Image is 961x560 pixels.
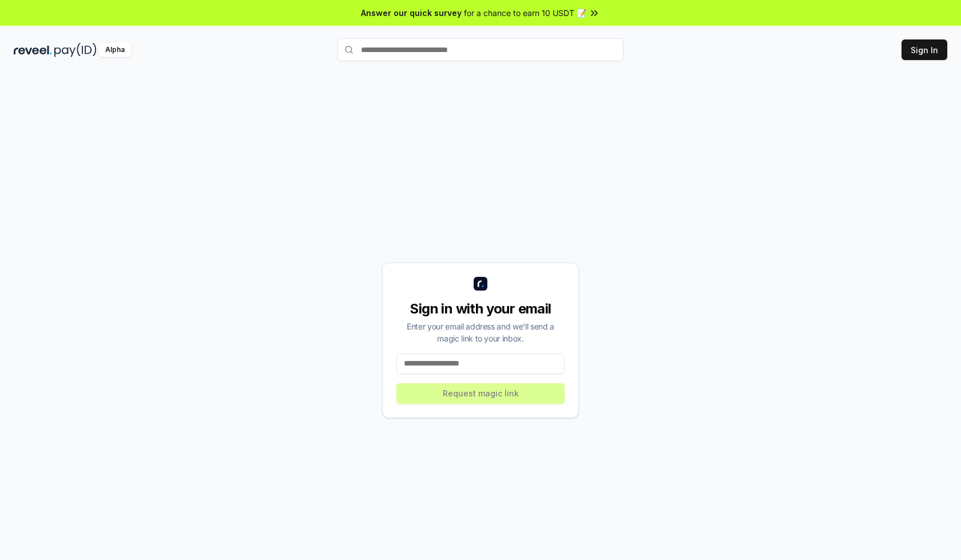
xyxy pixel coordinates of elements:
[902,39,947,60] button: Sign In
[396,300,565,318] div: Sign in with your email
[361,7,462,19] span: Answer our quick survey
[14,43,52,57] img: reveel_dark
[99,43,131,57] div: Alpha
[464,7,586,19] span: for a chance to earn 10 USDT 📝
[474,277,487,291] img: logo_small
[54,43,97,57] img: pay_id
[396,320,565,344] div: Enter your email address and we’ll send a magic link to your inbox.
